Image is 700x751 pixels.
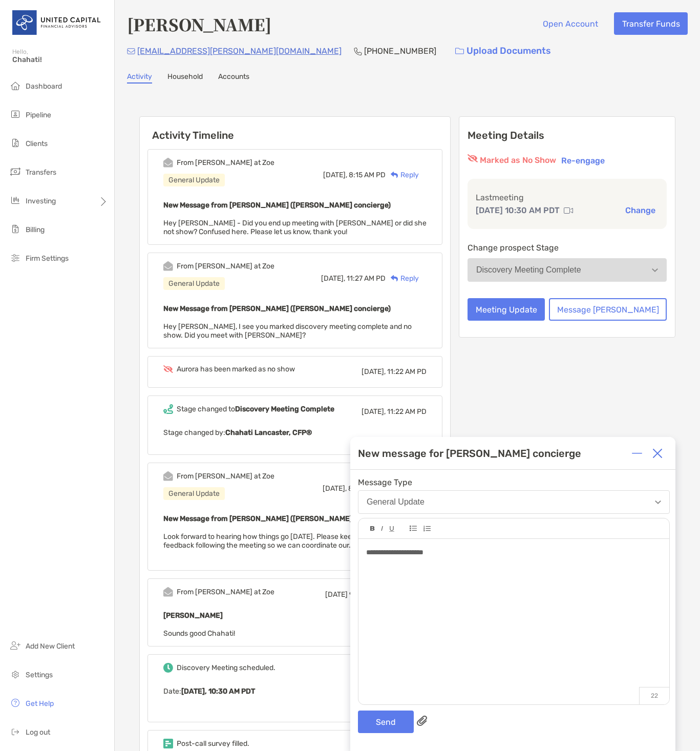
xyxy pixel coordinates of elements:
img: Editor control icon [381,526,383,531]
img: Close [652,448,663,458]
span: Billing [26,225,45,234]
img: Editor control icon [370,526,375,531]
img: dashboard icon [9,79,22,92]
span: Hey [PERSON_NAME], I see you marked discovery meeting complete and no show. Did you meet with [PE... [163,322,412,340]
button: Send [358,711,414,733]
span: Hey [PERSON_NAME] - Did you end up meeting with [PERSON_NAME] or did she not show? Confused here.... [163,219,427,236]
p: [EMAIL_ADDRESS][PERSON_NAME][DOMAIN_NAME] [137,45,342,57]
span: 11:22 AM PD [387,407,427,416]
img: logout icon [9,725,22,738]
div: General Update [163,487,225,500]
img: Event icon [163,587,173,597]
span: [DATE], [362,407,386,416]
img: Open dropdown arrow [655,500,661,504]
div: Reply [386,170,419,180]
a: Accounts [218,72,249,84]
span: [DATE], [362,367,386,376]
img: transfers icon [9,165,22,178]
span: [DATE], [323,484,347,493]
span: [DATE] [325,590,348,599]
p: Change prospect Stage [468,241,667,254]
img: add_new_client icon [9,639,22,652]
span: Chahati! [12,55,108,64]
img: Open dropdown arrow [652,268,658,272]
span: Log out [26,728,50,737]
b: New Message from [PERSON_NAME] ([PERSON_NAME] concierge) [163,514,391,523]
div: From [PERSON_NAME] at Zoe [177,158,274,167]
img: settings icon [9,668,22,680]
div: Post-call survey filled. [177,739,249,748]
img: pipeline icon [9,108,22,120]
span: Investing [26,197,56,205]
b: New Message from [PERSON_NAME] ([PERSON_NAME] concierge) [163,201,391,210]
span: 11:27 AM PD [347,274,386,283]
button: Change [622,205,659,216]
span: [DATE], [321,274,345,283]
img: United Capital Logo [12,4,102,41]
div: Aurora has been marked as no show [177,365,295,373]
span: 11:22 AM PD [387,367,427,376]
div: Stage changed to [177,405,334,413]
div: Reply [386,273,419,284]
p: Date : [163,685,427,698]
span: 9:12 AM PD [349,590,386,599]
p: [PHONE_NUMBER] [364,45,436,57]
button: Transfer Funds [614,12,688,35]
span: Get Help [26,699,54,708]
img: Event icon [163,404,173,414]
img: red eyr [468,154,478,162]
img: Editor control icon [423,526,431,532]
div: General Update [163,174,225,186]
span: Clients [26,139,48,148]
img: Expand or collapse [632,448,642,458]
div: From [PERSON_NAME] at Zoe [177,588,274,596]
a: Household [167,72,203,84]
div: Discovery Meeting scheduled. [177,663,275,672]
div: New message for [PERSON_NAME] concierge [358,447,581,460]
div: From [PERSON_NAME] at Zoe [177,262,274,270]
button: Discovery Meeting Complete [468,258,667,282]
img: Event icon [163,471,173,481]
span: Transfers [26,168,56,177]
img: button icon [455,48,464,55]
img: Event icon [163,158,173,168]
span: Settings [26,671,53,679]
img: paperclip attachments [417,716,427,726]
button: Open Account [535,12,606,35]
span: Message Type [358,477,670,487]
b: [PERSON_NAME] [163,611,223,620]
img: firm-settings icon [9,252,22,264]
span: Firm Settings [26,254,69,263]
img: clients icon [9,137,22,149]
span: 8:01 AM PD [348,484,386,493]
a: Activity [127,72,152,84]
img: Event icon [163,261,173,271]
span: Dashboard [26,82,62,91]
b: New Message from [PERSON_NAME] ([PERSON_NAME] concierge) [163,304,391,313]
div: From [PERSON_NAME] at Zoe [177,472,274,481]
b: Chahati Lancaster, CFP® [225,428,312,437]
img: Event icon [163,663,173,673]
p: [DATE] 10:30 AM PDT [476,204,560,217]
img: Email Icon [127,48,135,54]
img: billing icon [9,223,22,235]
img: get-help icon [9,697,22,709]
img: communication type [564,206,573,215]
div: General Update [163,277,225,290]
img: Editor control icon [410,526,417,531]
button: Meeting Update [468,298,545,321]
p: Last meeting [476,191,659,204]
span: Pipeline [26,111,51,119]
img: investing icon [9,194,22,206]
h6: Activity Timeline [140,117,450,141]
img: Editor control icon [389,526,394,532]
button: Message [PERSON_NAME] [549,298,667,321]
b: Discovery Meeting Complete [235,405,334,413]
p: Marked as No Show [480,154,556,166]
span: Look forward to hearing how things go [DATE]. Please keep us posted with feedback following the m... [163,532,405,550]
img: Reply icon [391,275,398,282]
span: Sounds good Chahati! [163,629,235,638]
span: Add New Client [26,642,75,651]
img: Event icon [163,739,173,748]
img: Phone Icon [354,47,362,55]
